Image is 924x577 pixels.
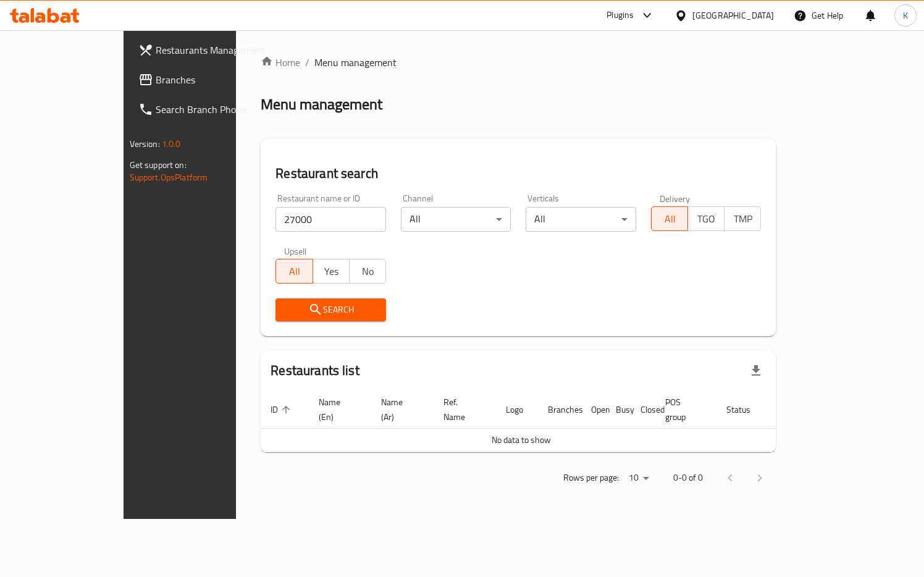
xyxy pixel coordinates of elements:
span: Status [726,402,766,417]
input: Search for restaurant name or ID.. [275,207,386,232]
li: / [305,55,309,70]
div: All [401,207,511,232]
span: Branches [156,72,268,87]
div: Export file [741,356,771,385]
p: 0-0 of 0 [673,470,703,486]
h2: Restaurant search [275,164,761,183]
h2: Restaurants list [271,361,359,380]
span: Name (Ar) [381,395,419,424]
div: All [526,207,636,232]
span: Ref. Name [443,395,481,424]
th: Closed [631,391,655,429]
button: All [275,259,313,284]
span: K [903,9,908,22]
button: All [651,206,688,231]
span: Restaurants Management [156,43,268,57]
span: ID [271,402,294,417]
button: No [349,259,386,284]
button: TMP [724,206,761,231]
span: 1.0.0 [162,136,181,152]
h2: Menu management [261,95,382,114]
span: Menu management [314,55,397,70]
a: Support.OpsPlatform [130,169,208,185]
button: Yes [313,259,350,284]
span: Get support on: [130,157,187,173]
th: Open [581,391,606,429]
span: All [281,263,308,280]
span: TMP [729,210,756,228]
th: Logo [496,391,538,429]
button: Search [275,298,386,321]
th: Branches [538,391,581,429]
span: All [657,210,683,228]
span: Name (En) [319,395,356,424]
button: TGO [687,206,724,231]
label: Upsell [284,246,307,255]
span: Version: [130,136,160,152]
label: Delivery [660,194,691,203]
th: Busy [606,391,631,429]
table: enhanced table [261,391,824,452]
a: Search Branch Phone [128,95,278,124]
span: TGO [693,210,720,228]
nav: breadcrumb [261,55,776,70]
a: Restaurants Management [128,35,278,65]
span: POS group [665,395,702,424]
a: Branches [128,65,278,95]
div: [GEOGRAPHIC_DATA] [692,9,774,22]
div: Plugins [607,8,634,23]
div: Rows per page: [624,469,653,487]
p: Rows per page: [563,470,619,486]
span: Yes [318,263,345,280]
span: No data to show [492,432,551,448]
a: Home [261,55,300,70]
span: Search Branch Phone [156,102,268,117]
span: No [355,263,381,280]
span: Search [285,302,376,318]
